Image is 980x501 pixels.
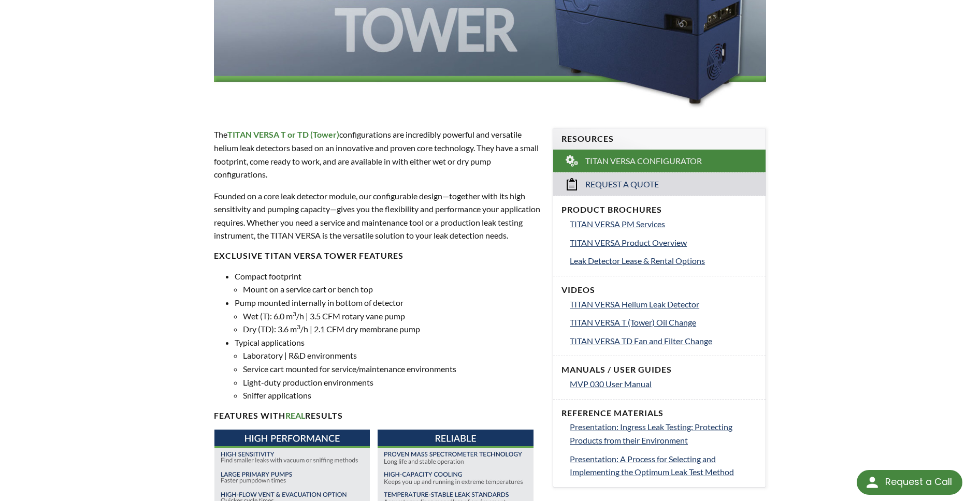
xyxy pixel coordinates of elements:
[214,250,540,261] h4: EXCLUSIVE TITAN VERSA TOWER FEATURES
[561,134,757,144] h4: Resources
[227,129,339,139] strong: TITAN VERSA T or TD (Tower)
[570,377,757,391] a: MVP 030 User Manual
[570,298,757,311] a: TITAN VERSA Helium Leak Detector
[214,128,540,181] p: The configurations are incredibly powerful and versatile helium leak detectors based on an innova...
[561,204,757,215] h4: Product Brochures
[561,285,757,296] h4: Videos
[570,219,665,229] span: TITAN VERSA PM Services
[235,296,540,336] li: Pump mounted internally in bottom of detector
[570,217,757,231] a: TITAN VERSA PM Services
[570,454,734,477] span: Presentation: A Process for Selecting and Implementing the Optimum Leak Test Method
[885,470,952,494] div: Request a Call
[570,452,757,479] a: Presentation: A Process for Selecting and Implementing the Optimum Leak Test Method
[570,336,712,346] span: TITAN VERSA TD Fan and Filter Change
[570,420,757,447] a: Presentation: Ingress Leak Testing: Protecting Products from their Environment
[570,236,757,249] a: TITAN VERSA Product Overview
[553,150,766,172] a: TITAN VERSA Configurator
[857,470,962,495] div: Request a Call
[570,316,757,329] a: TITAN VERSA T (Tower) Oil Change
[561,364,757,375] h4: Manuals / User Guides
[214,410,540,421] h4: FEATURES WITH RESULTS
[585,179,659,190] span: Request a Quote
[243,389,540,402] li: Sniffer applications
[570,317,696,327] span: TITAN VERSA T (Tower) Oil Change
[585,156,702,167] span: TITAN VERSA Configurator
[235,336,540,402] li: Typical applications
[570,379,652,389] span: MVP 030 User Manual
[570,299,699,309] span: TITAN VERSA Helium Leak Detector
[243,322,540,336] li: Dry (TD): 3.6 m /h | 2.1 CFM dry membrane pump
[864,474,881,491] img: round button
[570,422,732,445] span: Presentation: Ingress Leak Testing: Protecting Products from their Environment
[243,310,540,323] li: Wet (T): 6.0 m /h | 3.5 CFM rotary vane pump
[214,189,540,242] p: Founded on a core leak detector module, our configurable design—together with its high sensitivit...
[235,270,540,296] li: Compact footprint
[293,310,296,318] sup: 3
[570,238,687,247] span: TITAN VERSA Product Overview
[243,283,540,296] li: Mount on a service cart or bench top
[561,408,757,419] h4: Reference Materials
[243,362,540,376] li: Service cart mounted for service/maintenance environments
[570,254,757,268] a: Leak Detector Lease & Rental Options
[285,410,305,420] strong: REAL
[570,256,705,266] span: Leak Detector Lease & Rental Options
[570,334,757,348] a: TITAN VERSA TD Fan and Filter Change
[243,349,540,362] li: Laboratory | R&D environments
[553,172,766,196] a: Request a Quote
[243,376,540,389] li: Light-duty production environments
[297,323,300,331] sup: 3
